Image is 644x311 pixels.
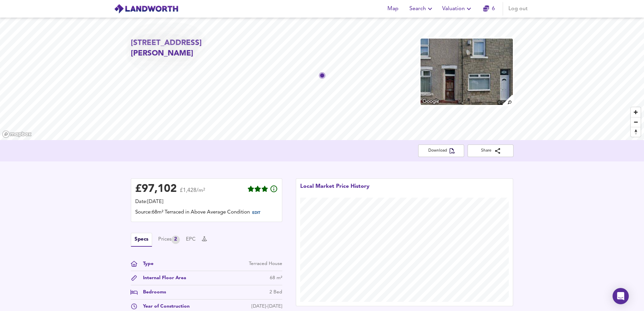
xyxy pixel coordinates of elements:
span: Search [409,4,434,14]
div: [DATE]-[DATE] [252,303,282,310]
button: Valuation [439,2,476,16]
button: Prices2 [158,236,180,244]
div: Terraced House [249,260,282,267]
div: Internal Floor Area [138,274,186,282]
span: Valuation [442,4,473,14]
div: Type [138,260,153,267]
img: logo [114,4,178,14]
button: Zoom in [631,107,641,117]
div: Date: [DATE] [135,198,278,206]
a: 6 [483,4,495,14]
div: Prices [158,236,180,244]
span: EDIT [252,211,260,215]
span: Download [424,147,459,154]
div: Source: 68m² Terraced in Above Average Condition [135,209,278,218]
div: 2 [171,236,180,244]
button: Zoom out [631,117,641,127]
span: Zoom out [631,117,641,127]
button: Download [418,145,464,157]
a: Mapbox homepage [2,130,32,138]
span: Share [473,147,508,154]
button: Map [382,2,404,16]
h2: [STREET_ADDRESS][PERSON_NAME] [131,38,253,59]
span: £1,428/m² [180,188,205,198]
div: Local Market Price History [300,183,369,198]
img: search [502,94,514,106]
button: Specs [131,233,152,247]
button: EPC [186,236,196,243]
button: Log out [506,2,530,16]
button: Reset bearing to north [631,127,641,137]
div: Open Intercom Messenger [613,288,629,304]
div: Bedrooms [138,289,166,296]
div: £ 97,102 [135,184,177,194]
button: Search [407,2,437,16]
div: 2 Bed [269,289,282,296]
span: Map [385,4,401,14]
span: Log out [508,4,528,14]
div: 68 m² [270,274,282,282]
button: 6 [478,2,500,16]
img: property [420,38,513,106]
div: Year of Construction [138,303,190,310]
button: Share [468,145,514,157]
